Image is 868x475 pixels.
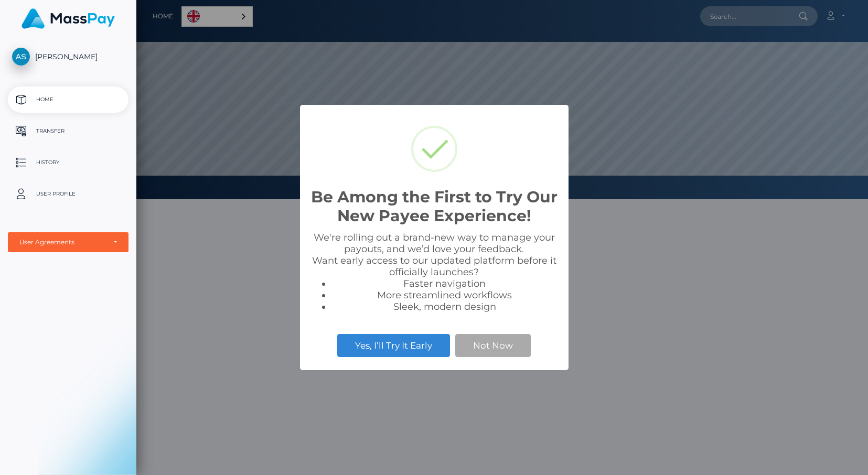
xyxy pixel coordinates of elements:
p: Transfer [12,123,124,139]
span: [PERSON_NAME] [8,52,128,61]
button: Yes, I’ll Try It Early [337,334,450,357]
p: History [12,155,124,170]
button: User Agreements [8,232,128,252]
button: Not Now [455,334,531,357]
li: More streamlined workflows [331,289,558,301]
div: We're rolling out a brand-new way to manage your payouts, and we’d love your feedback. Want early... [310,232,558,312]
li: Sleek, modern design [331,301,558,312]
p: Home [12,92,124,107]
div: User Agreements [19,238,105,246]
li: Faster navigation [331,278,558,289]
img: MassPay [22,8,115,29]
p: User Profile [12,186,124,202]
h2: Be Among the First to Try Our New Payee Experience! [310,188,558,225]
